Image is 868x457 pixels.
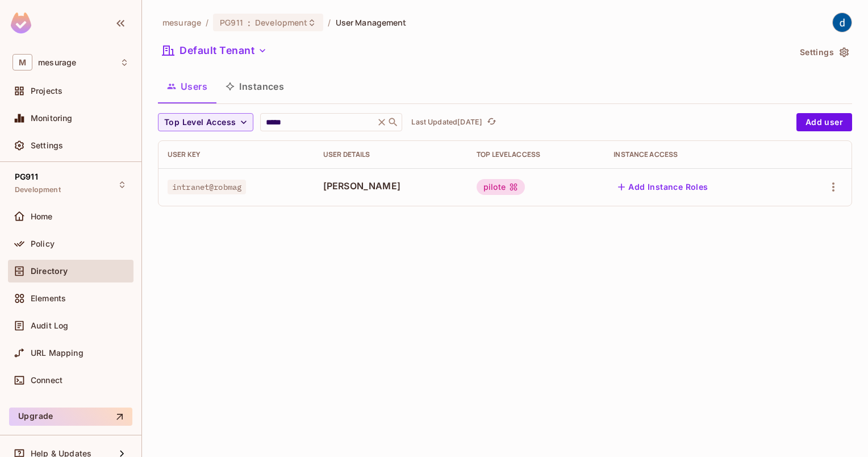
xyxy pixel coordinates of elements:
span: PG911 [15,172,38,181]
span: [PERSON_NAME] [323,180,458,192]
button: Add user [796,113,852,131]
span: Top Level Access [164,115,236,130]
button: Instances [216,72,293,101]
img: dev 911gcl [833,13,852,32]
span: URL Mapping [31,348,84,358]
button: Upgrade [9,408,132,426]
div: User Details [323,150,458,159]
span: Click to refresh data [482,115,498,129]
button: Users [158,72,216,101]
span: Development [255,17,307,28]
span: Settings [31,141,63,150]
span: PG911 [220,17,243,28]
button: Default Tenant [158,41,272,60]
div: User Key [168,150,305,159]
span: Audit Log [31,321,68,330]
span: Home [31,212,53,221]
span: : [247,18,251,27]
div: Top Level Access [477,150,595,159]
p: Last Updated [DATE] [411,118,482,127]
div: pilote [477,179,525,195]
li: / [328,17,331,28]
img: SReyMgAAAABJRU5ErkJggg== [11,13,31,34]
span: Workspace: mesurage [38,58,76,67]
span: Directory [31,267,68,276]
span: the active workspace [162,17,201,28]
span: Policy [31,239,55,248]
button: Settings [795,43,852,61]
span: Projects [31,86,62,95]
span: refresh [487,117,496,128]
span: M [12,54,32,70]
li: / [206,17,208,28]
button: Top Level Access [158,113,253,131]
button: Add Instance Roles [614,178,712,196]
span: Elements [31,294,66,303]
span: Development [15,185,61,194]
span: User Management [336,17,407,28]
span: Connect [31,376,62,385]
button: refresh [485,115,498,129]
span: Monitoring [31,114,73,123]
div: Instance Access [614,150,784,159]
span: intranet@robmag [168,180,246,194]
